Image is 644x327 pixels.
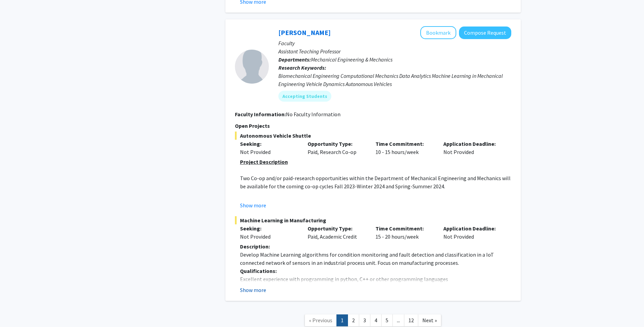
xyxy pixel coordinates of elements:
[240,148,298,156] div: Not Provided
[370,224,438,241] div: 15 - 20 hours/week
[615,296,639,322] iframe: Chat
[240,251,511,267] p: Develop Machine Learning algorithms for condition monitoring and fault detection and classificati...
[348,314,359,326] a: 2
[240,286,266,294] button: Show more
[309,317,332,324] span: « Previous
[278,39,511,47] p: Faculty
[459,27,511,39] button: Compose Request to Dimitrios Fafalis
[286,111,341,118] span: No Faculty Information
[240,140,298,148] p: Seeking:
[240,158,288,165] u: Project Description
[240,268,277,274] strong: Qualifications:
[311,56,392,63] span: Mechanical Engineering & Mechanics
[235,216,511,224] span: Machine Learning in Manufacturing
[404,314,418,326] a: 12
[370,140,438,156] div: 10 - 15 hours/week
[278,28,331,37] a: [PERSON_NAME]
[397,317,400,324] span: ...
[235,132,511,140] span: Autonomous Vehicle Shuttle
[235,122,511,130] p: Open Projects
[240,243,270,250] strong: Description:
[375,140,433,148] p: Time Commitment:
[438,140,506,156] div: Not Provided
[235,111,286,118] b: Faculty Information:
[240,201,266,209] button: Show more
[420,26,456,39] button: Add Dimitrios Fafalis to Bookmarks
[308,224,365,233] p: Opportunity Type:
[370,314,382,326] a: 4
[381,314,393,326] a: 5
[359,314,370,326] a: 3
[438,224,506,241] div: Not Provided
[240,233,298,241] div: Not Provided
[305,314,337,326] a: Previous Page
[375,224,433,233] p: Time Commitment:
[443,224,501,233] p: Application Deadline:
[308,140,365,148] p: Opportunity Type:
[278,72,511,88] div: Biomechanical Engineering Computational Mechanics Data Analytics Machine Learning in Mechanical E...
[278,47,511,55] p: Assistant Teaching Professor
[240,224,298,233] p: Seeking:
[240,174,511,190] p: Two Co-op and/or paid-research opportunities within the Department of Mechanical Engineering and ...
[240,275,511,283] p: Excellent experience with programming in python, C++ or other programming languages
[278,56,311,63] b: Departments:
[443,140,501,148] p: Application Deadline:
[278,91,331,102] mat-chip: Accepting Students
[422,317,437,324] span: Next »
[302,224,370,241] div: Paid, Academic Credit
[278,64,326,71] b: Research Keywords:
[336,314,348,326] a: 1
[418,314,441,326] a: Next
[302,140,370,156] div: Paid, Research Co-op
